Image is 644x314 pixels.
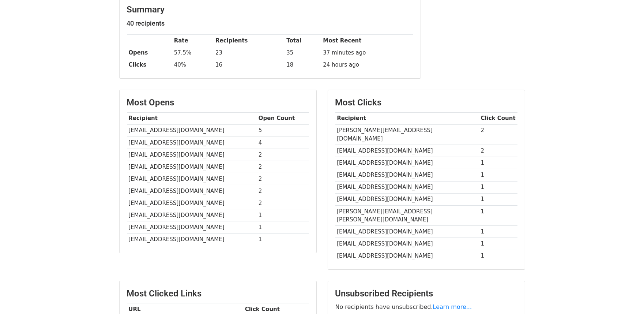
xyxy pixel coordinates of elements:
[335,124,479,145] td: [PERSON_NAME][EMAIL_ADDRESS][DOMAIN_NAME]
[335,205,479,226] td: [PERSON_NAME][EMAIL_ADDRESS][PERSON_NAME][DOMAIN_NAME]
[127,112,257,124] th: Recipient
[335,193,479,205] td: [EMAIL_ADDRESS][DOMAIN_NAME]
[257,221,309,233] td: 1
[127,137,257,149] td: [EMAIL_ADDRESS][DOMAIN_NAME]
[127,124,257,137] td: [EMAIL_ADDRESS][DOMAIN_NAME]
[479,181,517,193] td: 1
[479,145,517,157] td: 2
[257,197,309,209] td: 2
[479,238,517,250] td: 1
[257,149,309,161] td: 2
[127,97,309,108] h3: Most Opens
[321,35,413,47] th: Most Recent
[127,185,257,197] td: [EMAIL_ADDRESS][DOMAIN_NAME]
[335,226,479,238] td: [EMAIL_ADDRESS][DOMAIN_NAME]
[479,169,517,181] td: 1
[127,233,257,246] td: [EMAIL_ADDRESS][DOMAIN_NAME]
[172,59,214,71] td: 40%
[127,161,257,173] td: [EMAIL_ADDRESS][DOMAIN_NAME]
[479,226,517,238] td: 1
[335,288,517,299] h3: Unsubscribed Recipients
[433,303,472,310] a: Learn more...
[479,205,517,226] td: 1
[607,279,644,314] iframe: Chat Widget
[172,47,214,59] td: 57.5%
[335,97,517,108] h3: Most Clicks
[285,35,321,47] th: Total
[479,112,517,124] th: Click Count
[214,59,285,71] td: 16
[257,124,309,137] td: 5
[335,181,479,193] td: [EMAIL_ADDRESS][DOMAIN_NAME]
[257,173,309,185] td: 2
[127,47,172,59] th: Opens
[335,238,479,250] td: [EMAIL_ADDRESS][DOMAIN_NAME]
[257,185,309,197] td: 2
[257,137,309,149] td: 4
[479,250,517,262] td: 1
[479,157,517,169] td: 1
[257,209,309,221] td: 1
[335,157,479,169] td: [EMAIL_ADDRESS][DOMAIN_NAME]
[127,149,257,161] td: [EMAIL_ADDRESS][DOMAIN_NAME]
[127,288,309,299] h3: Most Clicked Links
[335,112,479,124] th: Recipient
[335,145,479,157] td: [EMAIL_ADDRESS][DOMAIN_NAME]
[257,233,309,246] td: 1
[172,35,214,47] th: Rate
[321,47,413,59] td: 37 minutes ago
[257,161,309,173] td: 2
[127,209,257,221] td: [EMAIL_ADDRESS][DOMAIN_NAME]
[214,35,285,47] th: Recipients
[335,250,479,262] td: [EMAIL_ADDRESS][DOMAIN_NAME]
[257,112,309,124] th: Open Count
[127,173,257,185] td: [EMAIL_ADDRESS][DOMAIN_NAME]
[127,4,413,15] h3: Summary
[214,47,285,59] td: 23
[335,169,479,181] td: [EMAIL_ADDRESS][DOMAIN_NAME]
[479,193,517,205] td: 1
[127,221,257,233] td: [EMAIL_ADDRESS][DOMAIN_NAME]
[127,19,413,27] h5: 40 recipients
[285,59,321,71] td: 18
[285,47,321,59] td: 35
[321,59,413,71] td: 24 hours ago
[479,124,517,145] td: 2
[335,303,517,311] p: No recipients have unsubscribed.
[127,59,172,71] th: Clicks
[127,197,257,209] td: [EMAIL_ADDRESS][DOMAIN_NAME]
